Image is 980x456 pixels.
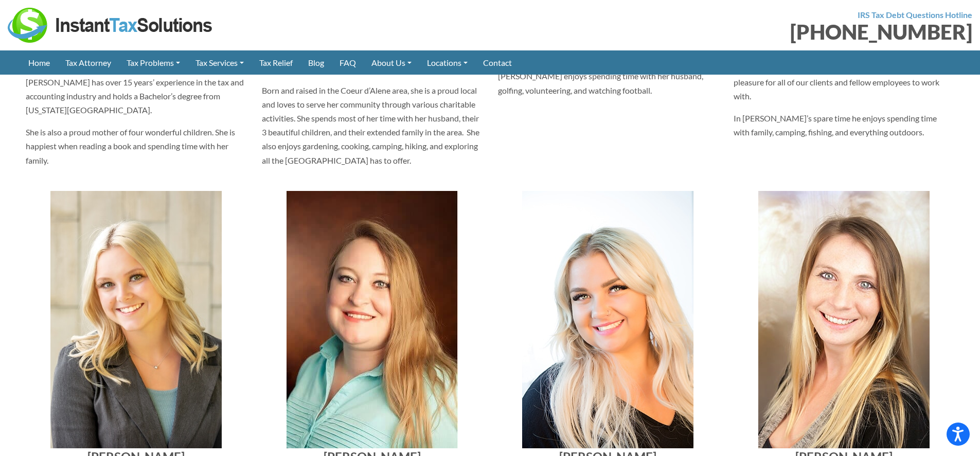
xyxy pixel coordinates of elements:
[21,50,58,75] a: Home
[498,69,719,97] p: [PERSON_NAME] enjoys spending time with her husband, golfing, volunteering, and watching football.
[758,191,930,448] img: Alise Tanner
[332,50,364,75] a: FAQ
[8,19,213,29] a: Instant Tax Solutions Logo
[475,50,520,75] a: Contact
[50,191,222,448] img: Alyssa Bryson
[58,50,119,75] a: Tax Attorney
[119,50,188,75] a: Tax Problems
[262,83,483,167] p: Born and raised in the Coeur d’Alene area, she is a proud local and loves to serve her community ...
[419,50,475,75] a: Locations
[522,191,693,448] img: Katey Knaack
[26,125,246,167] p: She is also a proud mother of four wonderful children. She is happiest when reading a book and sp...
[287,191,458,448] img: Shane Clift
[8,8,213,43] img: Instant Tax Solutions Logo
[734,111,954,139] p: In [PERSON_NAME]’s spare time he enjoys spending time with family, camping, fishing, and everythi...
[364,50,419,75] a: About Us
[498,22,973,42] div: [PHONE_NUMBER]
[300,50,332,75] a: Blog
[252,50,300,75] a: Tax Relief
[188,50,252,75] a: Tax Services
[858,10,972,20] strong: IRS Tax Debt Questions Hotline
